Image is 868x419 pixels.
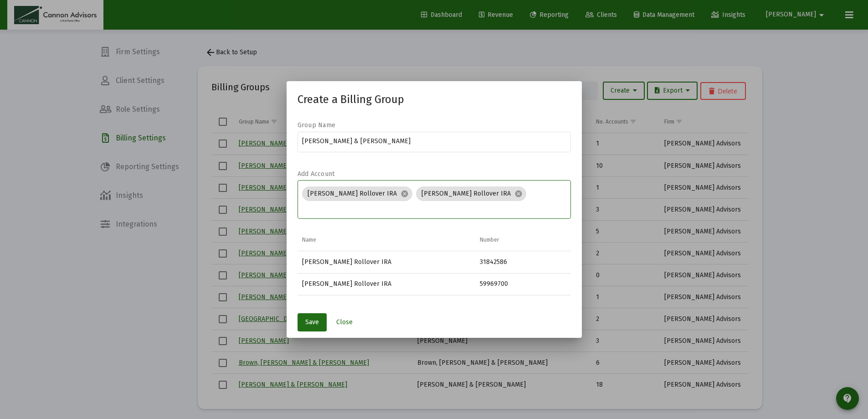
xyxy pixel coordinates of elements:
[298,121,336,129] label: Group Name
[514,190,523,198] mat-icon: cancel
[475,229,571,251] td: Column Number
[480,236,499,243] div: Number
[302,186,412,201] mat-chip: [PERSON_NAME] Rollover IRA
[336,318,353,326] span: Close
[302,138,566,145] input: Group name
[298,229,475,251] td: Column Name
[480,258,566,267] div: 31842586
[298,313,327,331] button: Save
[302,236,316,243] div: Name
[298,92,571,107] h1: Create a Billing Group
[298,170,335,178] label: Add Account
[416,186,526,201] mat-chip: [PERSON_NAME] Rollover IRA
[302,258,471,267] div: [PERSON_NAME] Rollover IRA
[480,279,566,289] div: 59969700
[401,190,409,198] mat-icon: cancel
[298,229,571,295] div: Data grid
[302,185,566,214] mat-chip-list: Assignment Selection
[305,318,319,326] span: Save
[329,313,360,331] button: Close
[302,279,471,289] div: [PERSON_NAME] Rollover IRA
